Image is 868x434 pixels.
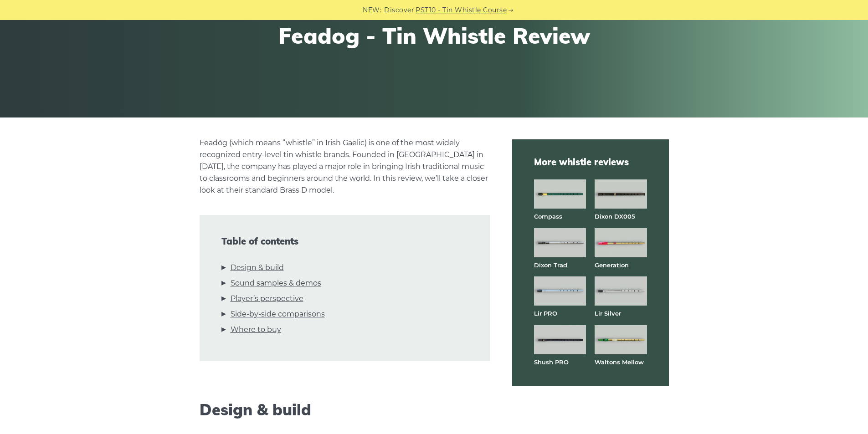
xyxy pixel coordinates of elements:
[534,276,586,306] img: Lir PRO aluminum tin whistle full front view
[534,358,569,366] a: Shush PRO
[595,228,647,257] img: Generation brass tin whistle full front view
[363,5,381,15] span: NEW:
[231,308,325,320] a: Side-by-side comparisons
[534,213,562,220] a: Compass
[595,358,644,366] a: Waltons Mellow
[595,261,629,269] a: Generation
[534,261,567,269] a: Dixon Trad
[534,325,586,354] img: Shuh PRO tin whistle full front view
[200,137,490,196] p: Feadóg (which means “whistle” in Irish Gaelic) is one of the most widely recognized entry-level t...
[595,213,635,220] a: Dixon DX005
[534,156,647,168] span: More whistle reviews
[384,5,414,15] span: Discover
[595,179,647,209] img: Dixon DX005 tin whistle full front view
[595,325,647,354] img: Waltons Mellow tin whistle full front view
[231,324,281,336] a: Where to buy
[534,228,586,257] img: Dixon Trad tin whistle full front view
[231,277,321,289] a: Sound samples & demos
[416,5,507,15] a: PST10 - Tin Whistle Course
[231,262,284,274] a: Design & build
[221,236,468,247] span: Table of contents
[231,293,303,305] a: Player’s perspective
[534,310,557,317] a: Lir PRO
[595,310,621,317] a: Lir Silver
[267,23,602,49] h1: Feadog - Tin Whistle Review
[200,401,490,419] h2: Design & build
[595,276,647,306] img: Lir Silver tin whistle full front view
